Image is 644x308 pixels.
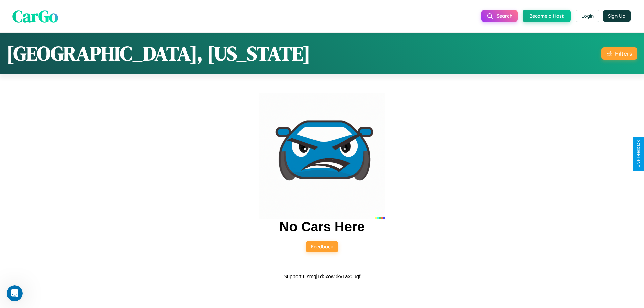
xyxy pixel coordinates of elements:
button: Filters [601,47,637,60]
span: CarGo [12,4,58,27]
button: Search [481,10,518,22]
button: Become a Host [523,10,571,22]
p: Support ID: mgj1d5xow0kv1ax0ugf [284,272,360,281]
button: Sign Up [603,10,631,22]
span: Search [497,13,512,19]
button: Login [576,10,599,22]
h2: No Cars Here [279,219,364,234]
button: Feedback [306,241,338,252]
div: Filters [615,50,632,57]
img: car [259,93,385,219]
h1: [GEOGRAPHIC_DATA], [US_STATE] [7,40,310,67]
div: Give Feedback [636,140,641,168]
iframe: Intercom live chat [7,285,23,301]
